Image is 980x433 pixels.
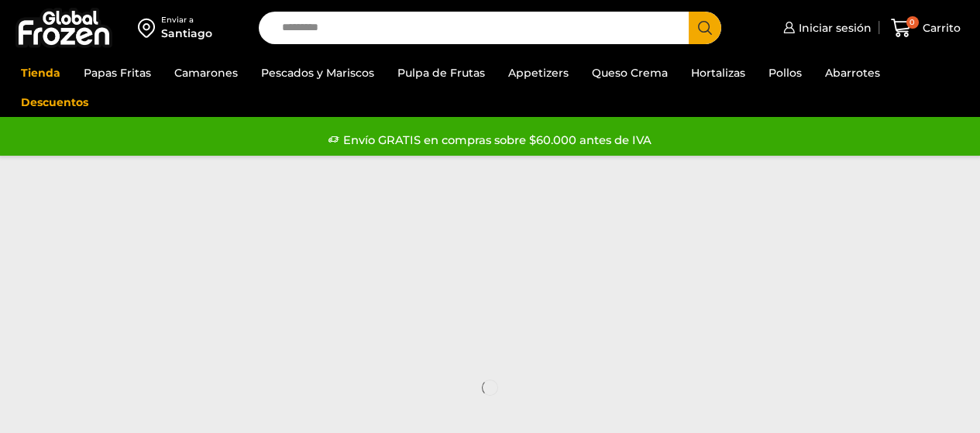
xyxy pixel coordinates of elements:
span: Carrito [919,20,961,36]
a: Descuentos [13,88,96,117]
span: Iniciar sesión [795,20,872,36]
a: Pescados y Mariscos [253,58,382,88]
a: Pulpa de Frutas [390,58,493,88]
a: Papas Fritas [76,58,159,88]
a: 0 Carrito [887,10,965,46]
a: Iniciar sesión [779,12,872,43]
button: Search button [689,12,721,44]
a: Tienda [13,58,68,88]
div: Santiago [161,26,212,41]
img: address-field-icon.svg [138,15,161,41]
span: 0 [906,16,919,29]
a: Queso Crema [584,58,676,88]
a: Abarrotes [817,58,888,88]
a: Camarones [167,58,246,88]
a: Hortalizas [683,58,753,88]
div: Enviar a [161,15,212,26]
a: Appetizers [500,58,576,88]
a: Pollos [761,58,810,88]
